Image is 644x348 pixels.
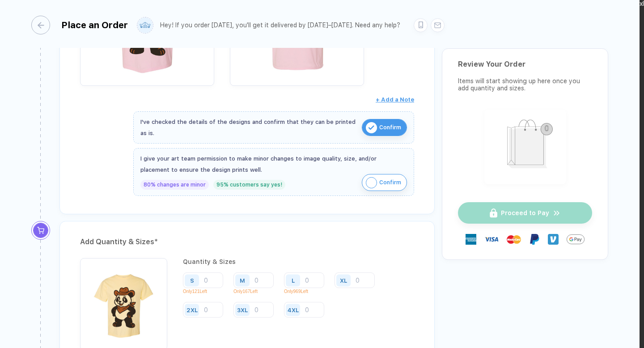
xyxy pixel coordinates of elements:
[61,20,128,30] div: Place an Order
[288,306,299,313] div: 4XL
[376,96,414,103] span: + Add a Note
[284,289,331,294] p: Only 969 Left
[529,234,540,245] img: Paypal
[507,232,521,246] img: master-card
[466,234,476,245] img: express
[160,21,400,29] div: Hey! If you order [DATE], you'll get it delivered by [DATE]–[DATE]. Need any help?
[567,230,585,248] img: GPay
[379,120,401,135] span: Confirm
[183,289,230,294] p: Only 121 Left
[340,277,347,284] div: XL
[140,180,209,190] div: 80% changes are minor
[213,180,285,190] div: 95% customers say yes!
[292,277,295,284] div: L
[80,235,414,249] div: Add Quantity & Sizes
[190,277,194,284] div: S
[548,234,559,245] img: Venmo
[362,174,407,191] button: iconConfirm
[140,116,357,139] div: I've checked the details of the designs and confirm that they can be printed as is.
[458,77,592,92] div: Items will start showing up here once you add quantity and sizes.
[140,153,407,175] div: I give your art team permission to make minor changes to image quality, size, and/or placement to...
[186,306,198,313] div: 2XL
[484,232,499,246] img: visa
[362,119,407,136] button: iconConfirm
[240,277,245,284] div: M
[366,122,377,133] img: icon
[458,60,592,68] div: Review Your Order
[85,263,163,341] img: c0820912-40bd-41cf-87c8-4370564ebb29_nt_front_1754041448605.jpg
[233,289,280,294] p: Only 167 Left
[183,258,414,265] div: Quantity & Sizes
[379,175,401,190] span: Confirm
[366,177,377,188] img: icon
[137,17,153,33] img: user profile
[488,114,562,178] img: shopping_bag.png
[376,93,414,107] button: + Add a Note
[237,306,248,313] div: 3XL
